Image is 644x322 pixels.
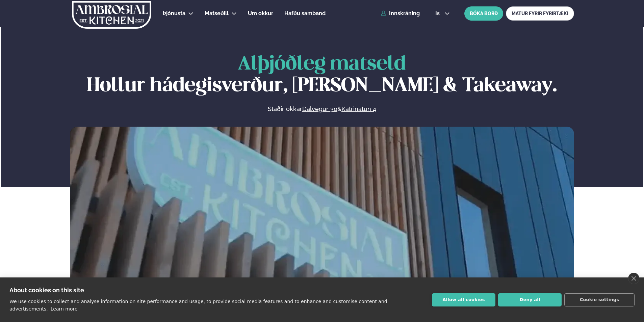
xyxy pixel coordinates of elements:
[430,11,455,16] button: is
[248,10,273,17] span: Um okkur
[238,55,406,74] span: Alþjóðleg matseld
[284,9,326,18] a: Hafðu samband
[435,11,442,16] span: is
[564,293,635,306] button: Cookie settings
[163,10,185,17] span: Þjónusta
[498,293,562,306] button: Deny all
[9,287,84,294] strong: About cookies on this site
[464,6,503,21] button: BÓKA BORÐ
[506,6,574,21] a: MATUR FYRIR FYRIRTÆKI
[381,10,420,17] a: Innskráning
[194,105,449,113] p: Staðir okkar &
[248,9,273,18] a: Um okkur
[71,1,152,29] img: logo
[302,105,337,113] a: Dalvegur 30
[9,299,387,312] p: We use cookies to collect and analyse information on site performance and usage, to provide socia...
[432,293,495,306] button: Allow all cookies
[205,9,229,18] a: Matseðill
[284,10,326,17] span: Hafðu samband
[163,9,185,18] a: Þjónusta
[51,306,78,312] a: Learn more
[341,105,376,113] a: Katrinatun 4
[628,273,639,284] a: close
[205,10,229,17] span: Matseðill
[70,54,574,97] h1: Hollur hádegisverður, [PERSON_NAME] & Takeaway.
